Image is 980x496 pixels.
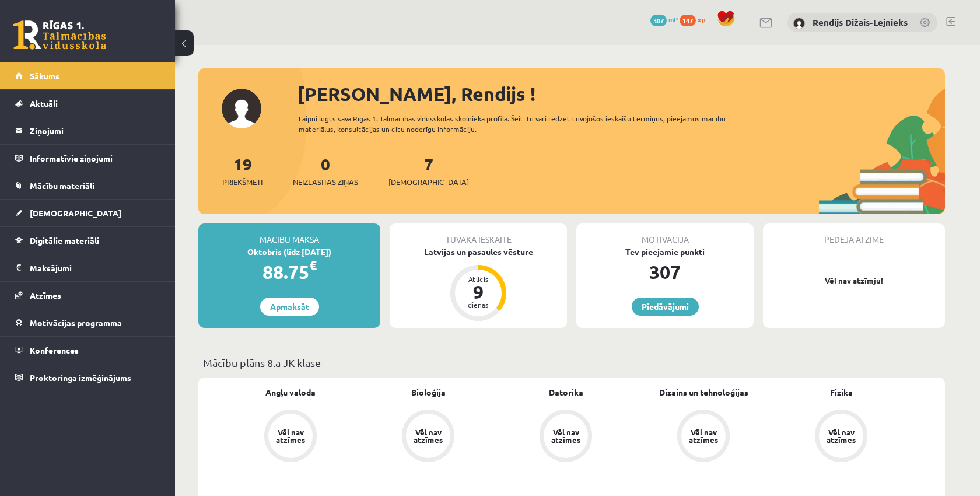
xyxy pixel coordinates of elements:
[293,153,358,188] a: 0Neizlasītās ziņas
[15,227,160,254] a: Digitālie materiāli
[15,117,160,144] a: Ziņojumi
[359,410,497,464] a: Vēl nav atzīmes
[576,246,754,258] div: Tev pieejamie punkti
[549,428,582,443] div: Vēl nav atzīmes
[297,80,945,108] div: [PERSON_NAME], Rendijs !
[793,18,805,29] img: Rendijs Dižais-Lejnieks
[388,176,469,188] span: [DEMOGRAPHIC_DATA]
[659,386,748,399] a: Dizains un tehnoloģijas
[698,15,705,24] span: xp
[576,223,754,246] div: Motivācija
[198,223,380,246] div: Mācību maksa
[260,298,319,316] a: Apmaksāt
[30,254,160,281] legend: Maksājumi
[15,172,160,199] a: Mācību materiāli
[15,337,160,364] a: Konferences
[13,20,106,50] a: Rīgas 1. Tālmācības vidusskola
[30,117,160,144] legend: Ziņojumi
[30,208,121,218] span: [DEMOGRAPHIC_DATA]
[30,145,160,172] legend: Informatīvie ziņojumi
[680,15,711,24] a: 147 xp
[388,153,469,188] a: 7[DEMOGRAPHIC_DATA]
[769,275,939,287] p: Vēl nav atzīmju!
[576,258,754,286] div: 307
[15,309,160,336] a: Motivācijas programma
[763,223,945,246] div: Pēdējā atzīme
[30,372,131,383] span: Proktoringa izmēģinājums
[30,235,99,246] span: Digitālie materiāli
[15,254,160,281] a: Maksājumi
[30,98,58,109] span: Aktuāli
[222,410,359,464] a: Vēl nav atzīmes
[222,176,262,188] span: Priekšmeti
[30,180,94,191] span: Mācību materiāli
[668,15,678,24] span: mP
[650,15,678,24] a: 307 mP
[549,386,583,399] a: Datorika
[293,176,358,188] span: Neizlasītās ziņas
[15,90,160,117] a: Aktuāli
[772,410,910,464] a: Vēl nav atzīmes
[15,364,160,391] a: Proktoringa izmēģinājums
[274,428,307,443] div: Vēl nav atzīmes
[198,246,380,258] div: Oktobris (līdz [DATE])
[30,290,61,301] span: Atzīmes
[650,15,667,26] span: 307
[309,257,317,274] span: €
[461,275,496,282] div: Atlicis
[632,298,699,316] a: Piedāvājumi
[15,282,160,309] a: Atzīmes
[687,428,720,443] div: Vēl nav atzīmes
[390,223,567,246] div: Tuvākā ieskaite
[15,62,160,89] a: Sākums
[30,317,122,328] span: Motivācijas programma
[15,145,160,172] a: Informatīvie ziņojumi
[299,113,747,134] div: Laipni lūgts savā Rīgas 1. Tālmācības vidusskolas skolnieka profilā. Šeit Tu vari redzēt tuvojošo...
[497,410,635,464] a: Vēl nav atzīmes
[390,246,567,323] a: Latvijas un pasaules vēsture Atlicis 9 dienas
[635,410,772,464] a: Vēl nav atzīmes
[411,386,446,399] a: Bioloģija
[30,345,79,355] span: Konferences
[830,386,853,399] a: Fizika
[461,282,496,301] div: 9
[461,301,496,308] div: dienas
[265,386,316,399] a: Angļu valoda
[825,428,857,443] div: Vēl nav atzīmes
[15,200,160,226] a: [DEMOGRAPHIC_DATA]
[203,355,940,371] p: Mācību plāns 8.a JK klase
[680,15,696,26] span: 147
[390,246,567,258] div: Latvijas un pasaules vēsture
[222,153,262,188] a: 19Priekšmeti
[412,428,444,443] div: Vēl nav atzīmes
[813,16,908,28] a: Rendijs Dižais-Lejnieks
[30,71,60,81] span: Sākums
[198,258,380,286] div: 88.75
